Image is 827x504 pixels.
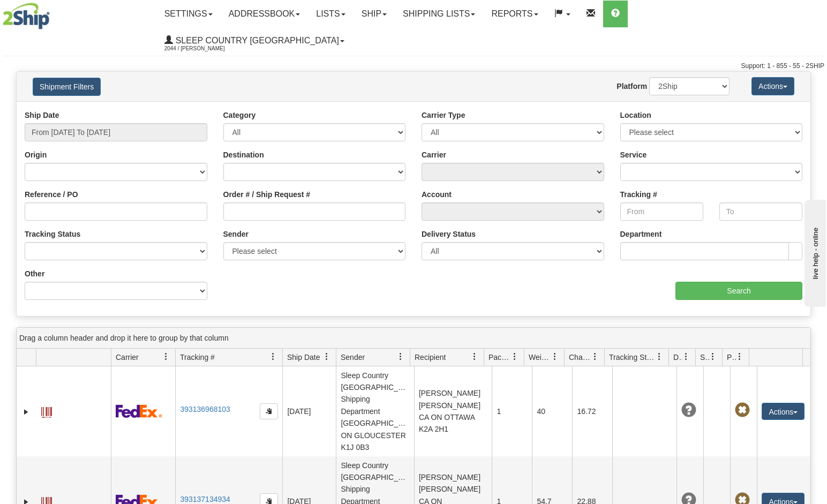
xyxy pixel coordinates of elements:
a: Recipient filter column settings [465,348,484,366]
span: Pickup Not Assigned [735,403,750,418]
button: Shipment Filters [33,78,101,96]
label: Tracking Status [25,229,80,239]
label: Carrier [422,149,446,160]
a: Shipping lists [395,1,483,27]
a: Tracking # filter column settings [264,348,282,366]
label: Order # / Ship Request # [223,189,311,200]
span: Unknown [681,403,696,418]
label: Destination [223,149,264,160]
button: Actions [751,77,794,95]
input: From [620,202,703,221]
a: 393136968103 [180,405,230,413]
label: Carrier Type [422,110,465,121]
span: Shipment Issues [700,352,709,363]
div: live help - online [8,9,99,17]
iframe: chat widget [802,197,826,306]
a: Weight filter column settings [546,348,564,366]
td: 1 [492,366,532,456]
label: Tracking # [620,189,657,200]
td: 40 [532,366,572,456]
label: Other [25,268,44,279]
span: Charge [569,352,591,363]
label: Ship Date [25,110,59,121]
span: Recipient [415,352,446,363]
button: Copy to clipboard [260,403,278,419]
label: Sender [223,229,249,239]
span: Carrier [116,352,139,363]
a: Ship [354,1,395,27]
a: Shipment Issues filter column settings [704,348,722,366]
a: Ship Date filter column settings [318,348,336,366]
label: Location [620,110,651,121]
td: [DATE] [282,366,336,456]
span: Weight [529,352,551,363]
span: Tracking # [180,352,215,363]
span: Sleep Country [GEOGRAPHIC_DATA] [173,36,339,45]
a: Packages filter column settings [506,348,524,366]
div: Support: 1 - 855 - 55 - 2SHIP [3,62,824,71]
a: Pickup Status filter column settings [731,348,749,366]
a: Expand [21,407,32,417]
input: Search [675,282,802,300]
label: Department [620,229,662,239]
a: Addressbook [221,1,309,27]
a: 393137134934 [180,495,230,503]
span: Tracking Status [609,352,656,363]
a: Lists [308,1,353,27]
span: 2044 / [PERSON_NAME] [164,43,245,54]
a: Reports [483,1,546,27]
a: Label [41,402,52,419]
td: Sleep Country [GEOGRAPHIC_DATA] Shipping Department [GEOGRAPHIC_DATA] ON GLOUCESTER K1J 0B3 [336,366,414,456]
td: 16.72 [572,366,612,456]
img: 2 - FedEx Express® [116,404,162,418]
span: Pickup Status [727,352,736,363]
span: Sender [341,352,365,363]
label: Delivery Status [422,229,476,239]
img: logo2044.jpg [3,3,50,29]
a: Settings [156,1,221,27]
a: Delivery Status filter column settings [677,348,695,366]
a: Tracking Status filter column settings [650,348,668,366]
a: Charge filter column settings [586,348,604,366]
label: Reference / PO [25,189,78,200]
a: Sender filter column settings [392,348,410,366]
button: Actions [762,403,805,420]
label: Account [422,189,452,200]
label: Service [620,149,647,160]
label: Platform [617,81,647,92]
span: Ship Date [287,352,320,363]
div: grid grouping header [17,328,810,349]
td: [PERSON_NAME] [PERSON_NAME] CA ON OTTAWA K2A 2H1 [414,366,492,456]
span: Delivery Status [673,352,682,363]
label: Origin [25,149,47,160]
label: Category [223,110,256,121]
a: Carrier filter column settings [157,348,175,366]
span: Packages [488,352,511,363]
a: Sleep Country [GEOGRAPHIC_DATA] 2044 / [PERSON_NAME] [156,27,352,54]
input: To [719,202,802,221]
